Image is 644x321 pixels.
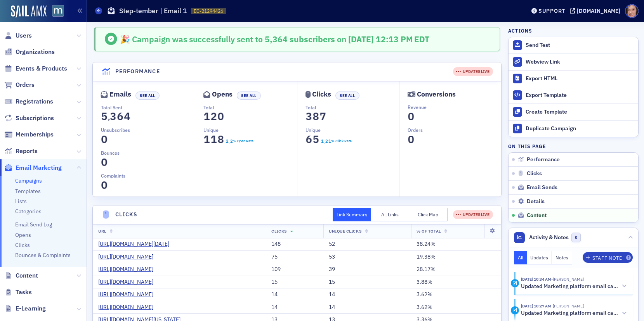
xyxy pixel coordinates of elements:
[16,64,67,73] span: Events & Products
[311,110,321,123] span: 8
[16,288,32,297] span: Tasks
[329,241,406,248] div: 52
[529,233,569,242] span: Activity & Notes
[203,104,297,111] p: Total
[408,112,415,121] section: 0
[527,170,542,177] span: Clicks
[115,110,125,123] span: 6
[229,138,233,145] span: 2
[99,155,109,169] span: 0
[135,91,160,100] button: See All
[215,110,226,123] span: 0
[4,81,35,89] a: Orders
[194,8,223,14] span: EC-21294426
[101,149,195,156] p: Bounces
[203,126,297,133] p: Unique
[115,67,160,76] h4: Performance
[521,303,551,309] time: 9/3/2025 10:27 AM
[552,251,572,264] button: Notes
[417,228,441,234] span: % Of Total
[98,241,175,248] a: [URL][DOMAIN_NAME][DATE]
[101,126,195,133] p: Unsubscribes
[406,133,416,146] span: 0
[99,110,109,123] span: 5
[509,104,638,120] a: Create Template
[16,31,32,40] span: Users
[417,254,495,261] div: 19.38%
[417,304,495,311] div: 3.62%
[47,5,64,18] a: View Homepage
[101,112,131,121] section: 5,364
[321,138,331,144] section: 1.21
[208,110,219,123] span: 2
[263,34,335,45] span: 5,364 subscribers
[625,4,639,18] span: Profile
[98,254,159,261] a: [URL][DOMAIN_NAME]
[526,59,634,66] div: Webview Link
[509,120,638,137] button: Duplicate Campaign
[592,256,622,260] div: Staff Note
[456,69,490,75] div: UPDATES LIVE
[329,304,406,311] div: 14
[108,110,118,123] span: 3
[333,208,371,221] button: Link Summary
[237,91,261,100] button: See All
[329,254,406,261] div: 53
[15,231,31,238] a: Opens
[226,138,233,144] section: 2.2
[538,7,565,14] div: Support
[271,279,318,286] div: 15
[508,143,639,150] h4: On this page
[417,279,495,286] div: 3.88%
[324,140,325,145] span: .
[417,291,495,298] div: 3.62%
[511,306,519,314] div: Activity
[101,181,108,190] section: 0
[99,133,109,146] span: 0
[109,92,131,97] div: Emails
[101,158,108,167] section: 0
[119,6,187,16] h1: Step-tember | Email 1
[15,208,42,215] a: Categories
[408,126,501,133] p: Orders
[408,135,415,144] section: 0
[329,291,406,298] div: 14
[101,104,195,111] p: Total Sent
[335,91,359,100] button: See All
[328,138,332,145] span: 1
[320,138,324,145] span: 1
[208,133,219,146] span: 1
[304,133,314,146] span: 6
[120,34,348,45] span: 🎉 Campaign was successfully sent to on
[201,133,212,146] span: 1
[329,228,361,234] span: Unique Clicks
[4,271,38,280] a: Content
[4,114,54,123] a: Subscriptions
[521,276,551,282] time: 9/3/2025 10:34 AM
[551,276,584,282] span: Lauren McDonough
[4,64,67,73] a: Events & Products
[526,125,634,132] div: Duplicate Campaign
[108,112,110,123] span: ,
[329,279,406,286] div: 15
[453,210,493,219] div: UPDATES LIVE
[311,133,321,146] span: 5
[508,27,532,34] h4: Actions
[306,112,326,121] section: 387
[15,198,27,205] a: Lists
[203,112,224,121] section: 120
[456,212,490,218] div: UPDATES LIVE
[527,251,552,264] button: Updates
[99,178,109,192] span: 0
[526,109,634,116] div: Create Template
[98,228,106,234] span: URL
[215,133,226,146] span: 8
[526,75,634,82] div: Export HTML
[509,70,638,87] a: Export HTML
[376,34,413,45] span: 12:13 PM
[509,53,638,70] a: Webview Link
[527,212,547,219] span: Content
[11,5,47,18] img: SailAMX
[408,104,501,110] p: Revenue
[509,87,638,104] a: Export Template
